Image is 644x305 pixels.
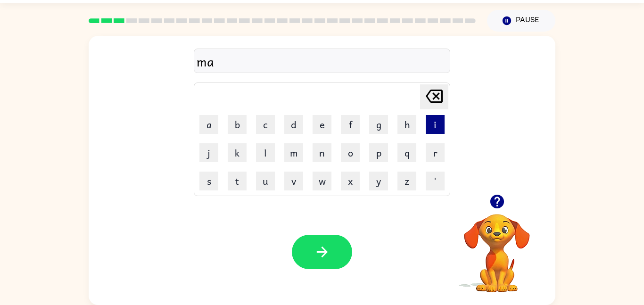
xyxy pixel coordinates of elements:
[450,199,544,294] video: Your browser must support playing .mp4 files to use Literably. Please try using another browser.
[256,172,275,190] button: u
[197,51,447,71] div: ma
[313,115,331,134] button: e
[228,172,247,190] button: t
[313,172,331,190] button: w
[228,115,247,134] button: b
[397,172,416,190] button: z
[256,143,275,162] button: l
[199,172,218,190] button: s
[426,143,445,162] button: r
[341,172,360,190] button: x
[284,172,303,190] button: v
[341,115,360,134] button: f
[199,115,218,134] button: a
[228,143,247,162] button: k
[397,115,416,134] button: h
[199,143,218,162] button: j
[487,10,555,32] button: Pause
[313,143,331,162] button: n
[284,143,303,162] button: m
[341,143,360,162] button: o
[284,115,303,134] button: d
[426,115,445,134] button: i
[256,115,275,134] button: c
[397,143,416,162] button: q
[369,115,388,134] button: g
[369,172,388,190] button: y
[426,172,445,190] button: '
[369,143,388,162] button: p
